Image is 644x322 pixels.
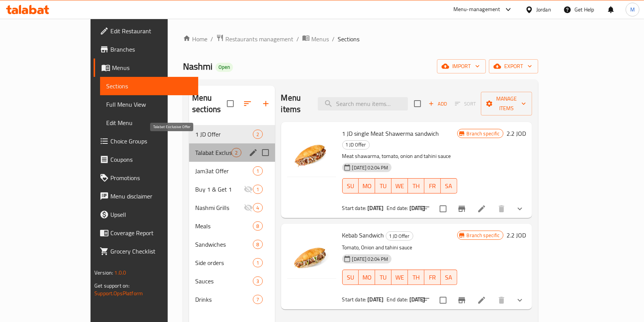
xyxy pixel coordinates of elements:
[342,229,384,241] span: Kebab Sandwich
[195,258,253,267] div: Side orders
[346,181,356,192] span: SU
[338,34,359,44] span: Sections
[386,232,413,241] span: 1 JD Offer
[94,288,143,298] a: Support.OpsPlatform
[349,255,392,263] span: [DATE] 02:04 PM
[253,278,262,285] span: 3
[253,276,262,286] div: items
[477,296,486,305] a: Edit menu item
[342,140,370,150] div: 1 JD Offer
[215,63,233,72] div: Open
[94,242,198,260] a: Grocery Checklist
[342,128,439,139] span: 1 JD single Meat Shawerma sandwich
[426,98,450,110] span: Add item
[195,276,253,286] span: Sauces
[253,259,262,267] span: 1
[342,178,359,194] button: SU
[231,148,241,157] div: items
[94,22,198,40] a: Edit Restaurant
[444,272,454,283] span: SA
[408,270,424,285] button: TH
[359,178,375,194] button: MO
[189,217,275,235] div: Meals8
[253,241,262,248] span: 8
[441,178,457,194] button: SA
[408,178,424,194] button: TH
[287,128,336,177] img: 1 JD single Meat Shawerma sandwich
[232,149,241,156] span: 2
[424,270,441,285] button: FR
[100,95,198,114] a: Full Menu View
[94,150,198,169] a: Coupons
[195,295,253,304] span: Drinks
[112,63,192,72] span: Menus
[506,230,526,241] h6: 2.2 JOD
[100,77,198,95] a: Sections
[481,92,532,115] button: Manage items
[417,200,435,218] button: sort-choices
[427,99,448,108] span: Add
[183,34,538,44] nav: breadcrumb
[395,181,405,192] span: WE
[424,178,441,194] button: FR
[110,192,192,201] span: Menu disclaimer
[464,232,503,239] span: Branch specific
[110,137,192,146] span: Choice Groups
[411,181,421,192] span: TH
[110,45,192,54] span: Branches
[253,223,262,230] span: 8
[253,186,262,193] span: 1
[464,130,503,137] span: Branch specific
[253,131,262,138] span: 2
[192,92,227,115] h2: Menu sections
[195,148,231,157] span: Talabat Exclusive Offer
[506,128,526,139] h6: 2.2 JOD
[253,203,262,212] div: items
[281,92,309,115] h2: Menu items
[195,221,253,231] span: Meals
[492,200,511,218] button: delete
[342,151,457,161] p: Meat shawarma, tomato, onion and tahini sauce
[195,203,244,212] span: Nashmi Grills
[195,240,253,249] span: Sandwiches
[110,210,192,219] span: Upsell
[189,180,275,198] div: Buy 1 & Get 11
[630,5,635,14] span: M
[253,204,262,211] span: 4
[296,34,299,44] li: /
[253,258,262,267] div: items
[253,130,262,139] div: items
[477,204,486,213] a: Edit menu item
[444,181,454,192] span: SA
[215,64,233,70] span: Open
[441,270,457,285] button: SA
[362,272,372,283] span: MO
[342,243,457,252] p: Tomato, Onion and tahini sauce
[359,270,375,285] button: MO
[453,200,471,218] button: Branch-specific-item
[210,34,213,44] li: /
[106,81,192,91] span: Sections
[244,203,253,212] svg: Inactive section
[94,281,129,291] span: Get support on:
[511,200,529,218] button: show more
[94,187,198,205] a: Menu disclaimer
[189,198,275,217] div: Nashmi Grills4
[495,62,532,71] span: export
[195,185,244,194] span: Buy 1 & Get 1
[106,100,192,109] span: Full Menu View
[225,34,293,44] span: Restaurants management
[346,272,356,283] span: SU
[189,272,275,290] div: Sauces3
[100,114,198,132] a: Edit Menu
[195,130,253,139] span: 1 JD Offer
[409,294,426,304] b: [DATE]
[392,178,408,194] button: WE
[332,34,335,44] li: /
[450,98,481,110] span: Select section first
